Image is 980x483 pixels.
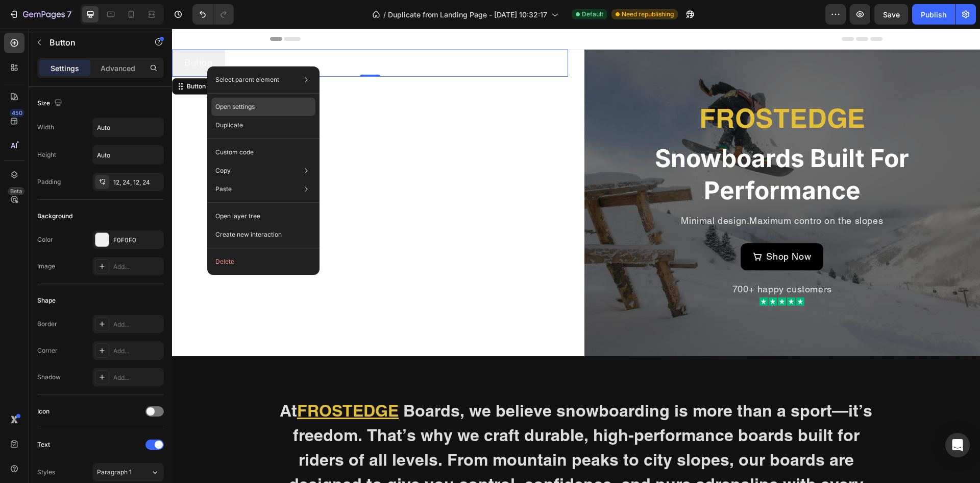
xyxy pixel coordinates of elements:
button: 7 [4,4,76,25]
p: Open settings [215,102,255,111]
div: Width [37,123,54,132]
p: Paste [215,185,232,194]
div: Add... [113,373,161,382]
div: Height [37,150,56,159]
div: Icon [37,407,50,416]
span: Duplicate from Landing Page - [DATE] 10:32:17 [388,9,547,20]
div: Image [37,262,55,271]
div: Corner [37,346,58,355]
div: Text [37,440,50,449]
div: 450 [10,109,24,117]
span: Paragraph 1 [97,468,132,477]
div: Border [37,319,57,329]
p: 700+ happy customers [413,254,807,268]
p: Create new interaction [215,229,282,240]
button: Publish [912,4,955,25]
p: Minimal design.Maximum contro on the slopes [413,185,807,200]
span: Default [582,10,603,19]
input: Auto [93,118,163,136]
div: Styles [37,468,55,477]
p: Copy [215,166,231,175]
p: Select parent element [215,75,279,84]
input: Auto [93,146,163,164]
p: Custom code [215,148,254,157]
p: Button [50,36,136,49]
strong: Snowboards Built For Performance [483,114,737,176]
u: FROSTEDGE [125,372,227,392]
p: Shop Now [594,221,639,236]
div: Undo/Redo [192,4,234,25]
p: 7 [67,8,71,20]
button: Paragraph 1 [92,463,164,481]
p: Duplicate [215,121,243,130]
div: 12, 24, 12, 24 [113,178,161,187]
h2: FROSTEDGE [412,72,808,108]
p: Settings [51,63,79,74]
div: Open Intercom Messenger [945,433,970,457]
div: Overlay [412,21,808,328]
div: Add... [113,347,161,356]
p: Open layer tree [215,212,260,221]
span: Need republishing [622,10,674,19]
div: F0F0F0 [113,236,161,245]
div: Beta [8,187,24,195]
div: Shape [37,296,56,305]
div: Size [37,97,64,110]
span: / [383,9,386,20]
div: Add... [113,262,161,271]
div: Background [37,212,72,221]
div: Add... [113,320,161,329]
button: Save [874,4,908,25]
iframe: Design area [172,29,980,483]
div: Shadow [37,373,61,382]
span: Save [883,10,900,19]
div: Background Image [412,21,808,328]
div: Publish [921,9,946,20]
button: Delete [211,252,315,271]
div: Color [37,235,53,244]
a: Shop Now [569,215,651,242]
div: Padding [37,177,61,187]
p: Advanced [101,63,135,74]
